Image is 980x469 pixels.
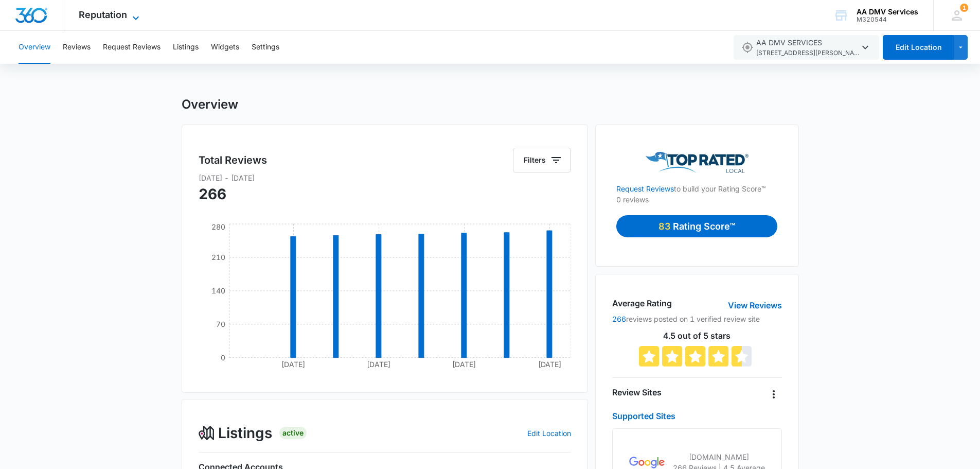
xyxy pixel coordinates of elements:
[673,451,765,462] p: [DOMAIN_NAME]
[883,35,954,60] button: Edit Location
[211,286,225,295] tspan: 140
[281,360,305,369] tspan: [DATE]
[211,31,239,64] button: Widgets
[612,314,781,324] p: reviews posted on 1 verified review site
[199,172,572,183] p: [DATE] - [DATE]
[216,320,225,328] tspan: 70
[960,4,968,12] div: notifications count
[612,411,675,421] a: Supported Sites
[220,353,225,362] tspan: 0
[960,4,968,12] span: 1
[252,31,279,64] button: Settings
[279,427,307,439] div: Active
[612,297,672,309] h4: Average Rating
[765,386,782,403] button: Overflow Menu
[211,253,225,262] tspan: 210
[612,332,781,340] p: 4.5 out of 5 stars
[103,31,161,64] button: Request Reviews
[728,299,782,311] a: View Reviews
[857,16,918,23] div: account id
[182,97,238,112] h1: Overview
[616,173,777,194] p: to build your Rating Score™
[538,360,562,369] tspan: [DATE]
[673,219,735,233] p: Rating Score™
[367,360,390,369] tspan: [DATE]
[173,31,199,64] button: Listings
[612,315,626,323] a: 266
[199,185,226,203] span: 266
[527,429,571,438] a: Edit Location
[616,194,777,205] p: 0 reviews
[756,37,859,58] span: AA DMV SERVICES
[218,422,272,444] span: Listings
[79,9,127,20] span: Reputation
[19,31,50,64] button: Overview
[63,31,91,64] button: Reviews
[513,148,571,172] button: Filters
[452,360,476,369] tspan: [DATE]
[612,386,662,398] h4: Review Sites
[199,152,267,168] h5: Total Reviews
[658,219,673,233] p: 83
[756,48,859,58] span: [STREET_ADDRESS][PERSON_NAME] , [GEOGRAPHIC_DATA] , NV
[857,8,918,16] div: account name
[734,35,879,60] button: AA DMV SERVICES[STREET_ADDRESS][PERSON_NAME],[GEOGRAPHIC_DATA],NV
[646,152,749,173] img: Top Rated Local Logo
[211,222,225,231] tspan: 280
[616,184,674,193] a: Request Reviews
